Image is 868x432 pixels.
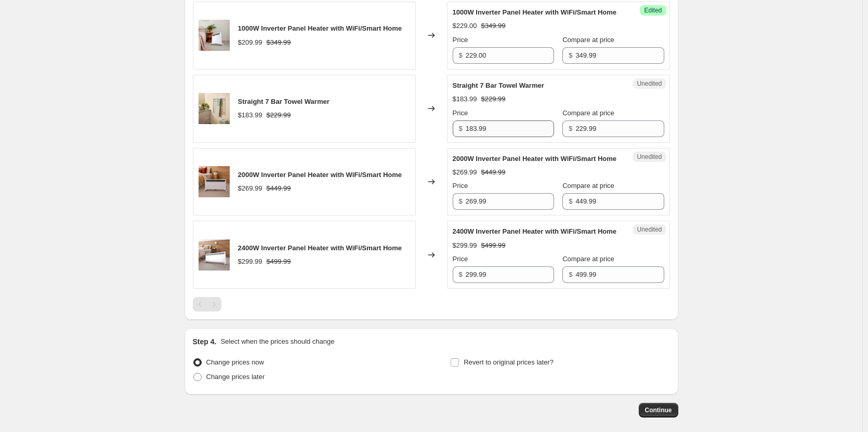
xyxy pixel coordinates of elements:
div: $183.99 [453,94,477,104]
span: Straight 7 Bar Towel Warmer [453,82,544,89]
strike: $229.99 [481,94,506,104]
p: Select when the prices should change [220,336,334,347]
strike: $449.99 [481,167,506,178]
div: $299.99 [238,256,262,267]
span: Price [453,36,468,44]
span: $ [569,197,572,205]
div: $229.00 [453,21,477,31]
span: 2400W Inverter Panel Heater with WiFi/Smart Home [238,244,402,252]
span: $ [569,125,572,132]
div: $299.99 [453,240,477,251]
span: 2000W Inverter Panel Heater with WiFi/Smart Home [238,171,402,179]
span: Change prices now [206,358,264,366]
span: Unedited [637,79,662,88]
span: 1000W Inverter Panel Heater with WiFi/Smart Home [453,8,617,16]
div: $269.99 [238,183,262,194]
span: $ [459,51,463,59]
span: Revert to original prices later? [464,358,554,366]
span: Compare at price [562,36,614,44]
span: 2400W Inverter Panel Heater with WiFi/Smart Home [453,227,617,235]
div: $269.99 [453,167,477,178]
span: $ [459,125,463,132]
div: $183.99 [238,110,262,120]
strike: $229.99 [267,110,291,120]
strike: $349.99 [267,37,291,48]
span: $ [569,51,572,59]
button: Continue [639,403,678,417]
span: Unedited [637,225,662,234]
span: $ [569,271,572,278]
span: 2000W Inverter Panel Heater with WiFi/Smart Home [453,155,617,163]
span: Edited [644,6,662,15]
span: Unedited [637,153,662,161]
strike: $349.99 [481,21,506,31]
strike: $499.99 [481,240,506,251]
span: Compare at price [562,182,614,190]
span: $ [459,197,463,205]
strike: $449.99 [267,183,291,194]
span: $ [459,271,463,278]
span: Price [453,255,468,263]
span: Price [453,109,468,117]
span: Change prices later [206,373,265,381]
strike: $499.99 [267,256,291,267]
div: $209.99 [238,37,262,48]
img: GPH250_Lifestyle_Castors_80x.png [199,20,230,51]
h2: Step 4. [193,336,217,347]
span: 1000W Inverter Panel Heater with WiFi/Smart Home [238,24,402,32]
span: Compare at price [562,255,614,263]
span: Price [453,182,468,190]
img: GPPH490_Lifestyle_Bedroom_80x.png [199,239,230,271]
span: Compare at price [562,109,614,117]
img: CDBTR7_Towels_80x.png [199,93,230,124]
span: Continue [645,406,672,414]
nav: Pagination [193,297,221,312]
img: GPPH630_Lifestyle_Bedroom_80x.png [199,166,230,197]
span: Straight 7 Bar Towel Warmer [238,98,330,105]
